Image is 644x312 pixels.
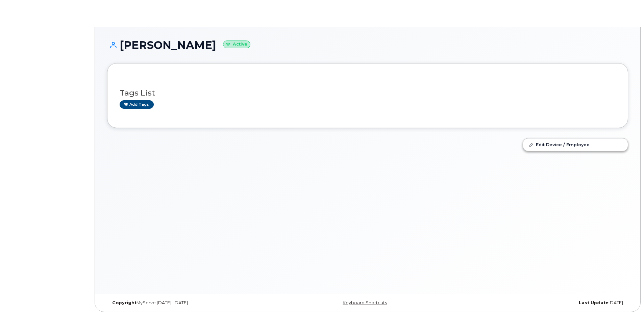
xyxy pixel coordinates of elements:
a: Keyboard Shortcuts [343,300,387,305]
small: Active [223,41,250,48]
div: [DATE] [454,300,628,306]
div: MyServe [DATE]–[DATE] [107,300,281,306]
strong: Copyright [112,300,137,305]
a: Add tags [120,100,154,109]
h3: Tags List [120,89,616,97]
a: Edit Device / Employee [523,138,628,151]
strong: Last Update [579,300,609,305]
h1: [PERSON_NAME] [107,39,628,51]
